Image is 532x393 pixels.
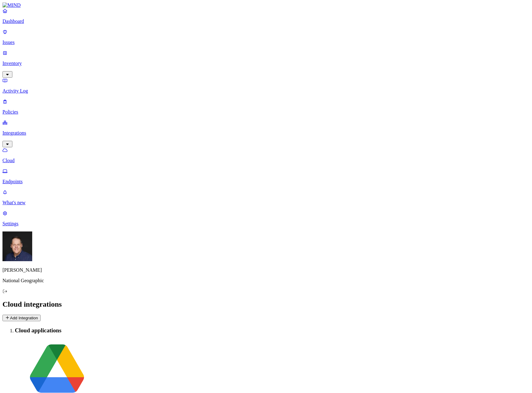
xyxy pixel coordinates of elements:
[2,221,530,227] p: Settings
[2,210,530,227] a: Settings
[2,278,530,283] p: National Geographic
[2,40,530,45] p: Issues
[2,2,530,8] a: MIND
[2,99,530,115] a: Policies
[2,315,41,321] button: Add Integration
[2,88,530,94] p: Activity Log
[2,19,530,24] p: Dashboard
[15,327,530,334] h3: Cloud applications
[2,8,530,24] a: Dashboard
[2,231,32,261] img: Mark DeCarlo
[2,130,530,136] p: Integrations
[2,189,530,205] a: What's new
[2,61,530,66] p: Inventory
[2,200,530,205] p: What's new
[2,78,530,94] a: Activity Log
[2,300,530,309] h2: Cloud integrations
[2,50,530,77] a: Inventory
[2,267,530,273] p: [PERSON_NAME]
[2,120,530,146] a: Integrations
[2,179,530,184] p: Endpoints
[2,2,21,8] img: MIND
[2,158,530,163] p: Cloud
[2,168,530,184] a: Endpoints
[2,29,530,45] a: Issues
[2,109,530,115] p: Policies
[2,147,530,163] a: Cloud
